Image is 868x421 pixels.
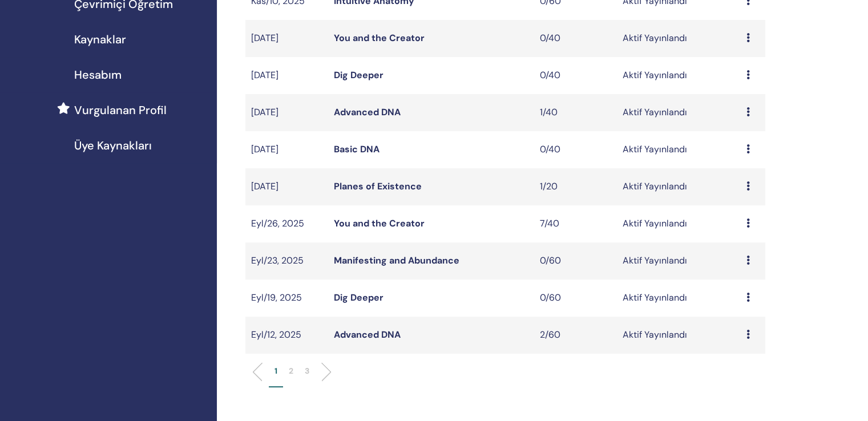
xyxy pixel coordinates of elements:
a: Advanced DNA [334,106,401,118]
td: 0/40 [534,131,617,168]
td: [DATE] [245,20,328,57]
td: Eyl/19, 2025 [245,280,328,317]
td: 2/60 [534,317,617,354]
a: Dig Deeper [334,69,383,81]
td: [DATE] [245,131,328,168]
td: Aktif Yayınlandı [617,20,741,57]
td: [DATE] [245,94,328,131]
span: Kaynaklar [74,31,126,48]
p: 2 [289,365,293,377]
a: Manifesting and Abundance [334,254,459,266]
p: 1 [274,365,277,377]
span: Üye Kaynakları [74,137,152,154]
td: [DATE] [245,57,328,94]
td: Eyl/23, 2025 [245,242,328,280]
td: 0/40 [534,20,617,57]
td: Aktif Yayınlandı [617,57,741,94]
td: Aktif Yayınlandı [617,280,741,317]
td: Aktif Yayınlandı [617,242,741,280]
td: 0/40 [534,57,617,94]
td: Aktif Yayınlandı [617,131,741,168]
td: 1/40 [534,94,617,131]
a: You and the Creator [334,217,425,229]
a: You and the Creator [334,32,425,44]
td: Eyl/26, 2025 [245,205,328,242]
span: Vurgulanan Profil [74,102,167,119]
td: Aktif Yayınlandı [617,168,741,205]
td: 1/20 [534,168,617,205]
td: Aktif Yayınlandı [617,317,741,354]
a: Basic DNA [334,143,380,155]
p: 3 [305,365,309,377]
td: 0/60 [534,242,617,280]
span: Hesabım [74,66,122,83]
td: 0/60 [534,280,617,317]
a: Dig Deeper [334,292,383,303]
td: Eyl/12, 2025 [245,317,328,354]
a: Planes of Existence [334,180,422,192]
td: Aktif Yayınlandı [617,205,741,242]
td: 7/40 [534,205,617,242]
td: [DATE] [245,168,328,205]
a: Advanced DNA [334,329,401,341]
td: Aktif Yayınlandı [617,94,741,131]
